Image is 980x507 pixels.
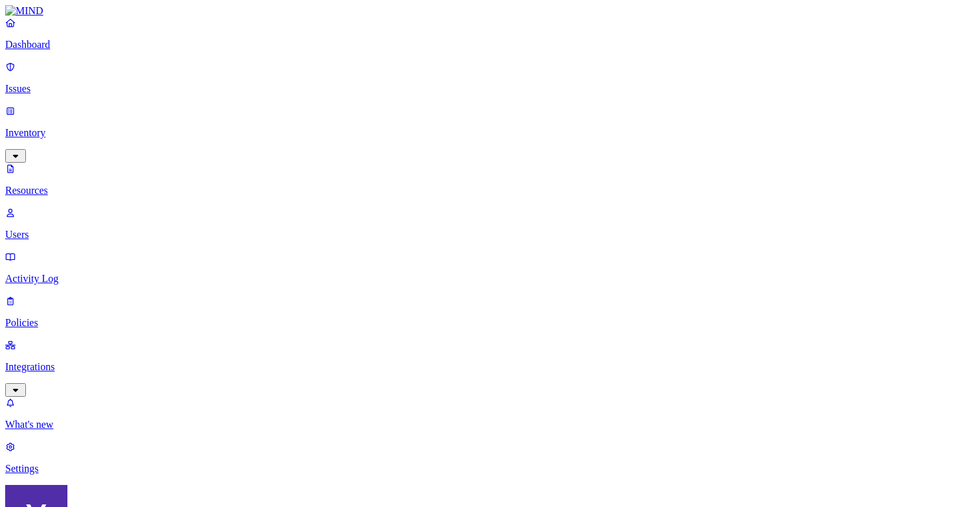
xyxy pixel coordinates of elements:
p: Policies [5,317,975,329]
a: Inventory [5,105,975,161]
p: Inventory [5,127,975,139]
p: Users [5,229,975,241]
img: MIND [5,5,43,17]
a: Activity Log [5,251,975,285]
p: Issues [5,83,975,95]
a: Integrations [5,339,975,395]
a: MIND [5,5,975,17]
a: Resources [5,163,975,196]
a: Issues [5,61,975,95]
a: Dashboard [5,17,975,51]
p: Settings [5,463,975,475]
p: Integrations [5,361,975,373]
a: What's new [5,397,975,430]
p: Resources [5,185,975,196]
a: Users [5,207,975,241]
a: Settings [5,441,975,475]
p: Dashboard [5,39,975,51]
a: Policies [5,295,975,329]
p: Activity Log [5,273,975,285]
p: What's new [5,419,975,430]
